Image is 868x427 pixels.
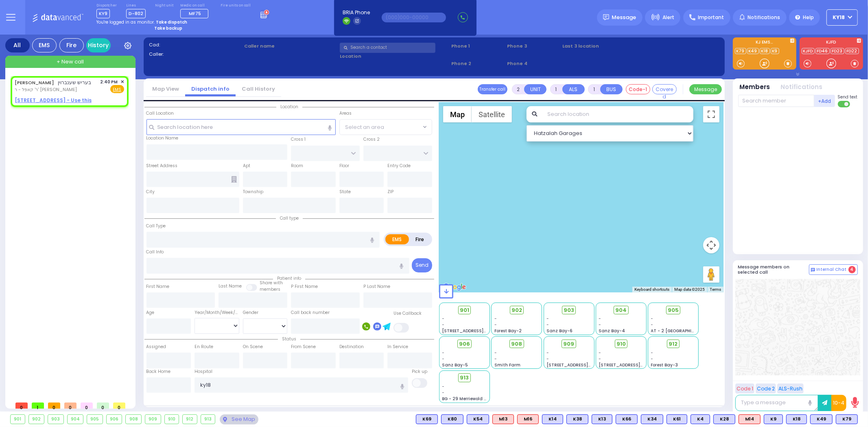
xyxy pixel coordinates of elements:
span: D-802 [126,9,146,18]
span: - [442,356,445,362]
button: Map camera controls [703,237,719,253]
label: Entry Code [387,163,411,169]
div: 905 [87,415,103,424]
label: Cross 2 [363,136,380,143]
u: EMS [113,87,122,93]
label: P Last Name [363,283,390,290]
div: K66 [616,414,638,424]
span: Other building occupants [231,176,237,183]
span: - [494,350,497,356]
span: 906 [459,340,470,348]
div: M14 [739,414,761,424]
label: Room [291,163,303,169]
button: Members [740,83,770,92]
label: P First Name [291,283,318,290]
label: KJFD [800,40,863,46]
label: Pick up [412,368,427,375]
span: - [547,316,549,322]
button: ALS [562,84,585,94]
span: 905 [668,306,679,314]
span: ✕ [120,78,124,85]
input: Search location [542,106,693,122]
img: comment-alt.png [811,268,815,272]
span: Sanz Bay-5 [442,362,468,368]
label: Township [243,189,263,195]
span: 908 [511,340,522,348]
span: בעריש שענברוין [58,79,92,86]
span: 903 [564,306,574,314]
div: M13 [492,414,514,424]
div: Year/Month/Week/Day [195,309,239,316]
label: Caller name [244,43,337,50]
div: 906 [107,415,122,424]
div: BLS [467,414,489,424]
span: Status [278,336,300,342]
span: 912 [669,340,678,348]
span: members [260,286,280,292]
div: BLS [836,414,858,424]
label: First Name [146,283,170,290]
a: K79 [735,48,746,54]
span: Location [276,104,302,110]
label: Gender [243,309,258,316]
span: + New call [57,58,84,66]
a: Map View [146,85,185,93]
span: 2:40 PM [101,79,118,85]
span: - [494,356,497,362]
span: 0 [48,403,60,409]
span: Help [803,14,814,21]
label: City [146,189,155,195]
a: FD46 [816,48,830,54]
span: You're logged in as monitor. [96,19,155,25]
label: Call Info [146,249,164,255]
div: K14 [542,414,563,424]
a: KJFD [802,48,815,54]
input: (000)000-00000 [382,13,446,22]
div: ALS [517,414,539,424]
label: Call Location [146,110,174,117]
strong: Take backup [154,25,182,31]
div: 909 [145,415,161,424]
span: 0 [64,403,77,409]
div: K79 [836,414,858,424]
label: Floor [339,163,349,169]
div: K34 [641,414,663,424]
label: In Service [387,344,408,350]
label: Areas [339,110,352,117]
span: 0 [113,403,125,409]
span: 1 [32,403,44,409]
button: BUS [600,84,623,94]
button: UNIT [524,84,547,94]
a: Call History [236,85,281,93]
h5: Message members on selected call [738,264,809,275]
span: - [651,316,654,322]
span: - [547,350,549,356]
button: 10-4 [831,395,846,411]
div: ALS [739,414,761,424]
div: EMS [32,38,57,52]
div: 912 [183,415,197,424]
label: Street Address [146,163,178,169]
a: FD22 [845,48,859,54]
span: - [547,322,549,328]
span: Phone 4 [507,60,560,67]
a: Open this area in Google Maps (opens a new window) [441,282,468,292]
div: BLS [786,414,807,424]
button: Toggle fullscreen view [703,106,719,122]
label: Destination [339,344,364,350]
label: EMS [385,234,409,244]
label: Location [340,53,448,60]
input: Search location here [146,119,336,135]
span: KY18 [833,14,845,21]
label: On Scene [243,344,263,350]
button: Send [412,258,432,272]
label: Apt [243,163,250,169]
span: 0 [81,403,93,409]
span: Phone 2 [451,60,504,67]
span: Alert [662,14,674,21]
button: Show street map [443,106,472,122]
u: [STREET_ADDRESS] - Use this [15,97,92,104]
div: All [5,38,30,52]
div: BLS [764,414,783,424]
span: 4 [848,266,856,273]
